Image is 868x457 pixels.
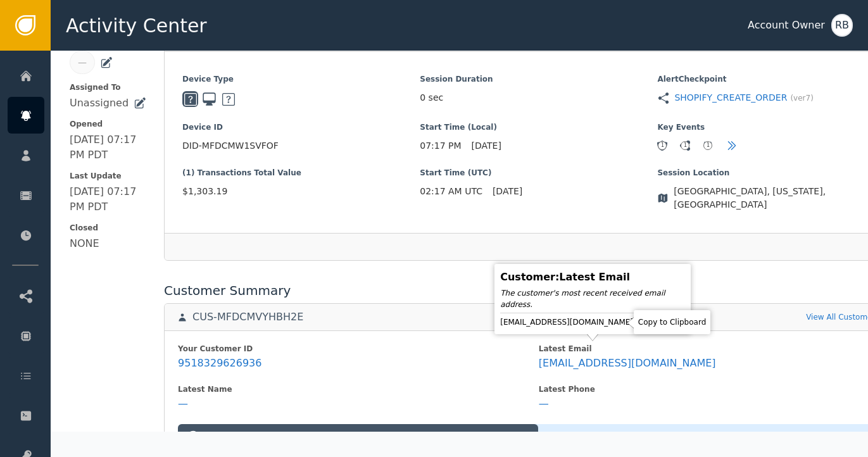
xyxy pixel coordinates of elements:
span: 02:17 AM UTC [420,185,482,198]
div: [DATE] 07:17 PM PDT [70,132,146,163]
span: Device Type [182,73,420,85]
div: — [178,398,188,410]
span: $1,303.19 [182,185,420,198]
div: 1 [658,141,667,150]
div: The customer's most recent received email address. [500,287,685,310]
span: Device ID [182,122,420,133]
span: Activity Center [66,11,207,40]
div: Account Owner [748,18,825,33]
span: Assigned To [70,82,146,93]
div: Customer : Latest Email [500,270,685,285]
div: — [78,56,87,69]
button: View Customer Identity [178,424,538,453]
div: 1 [703,141,712,150]
div: [DATE] 07:17 PM PDT [70,184,146,215]
span: Session Duration [420,73,657,85]
span: 07:17 PM [420,139,461,153]
span: Opened [70,118,146,130]
span: Last Update [70,170,146,182]
div: 9518329626936 [178,357,261,370]
div: NONE [70,236,99,251]
span: (ver 7 ) [790,92,813,104]
div: Your Customer ID [178,343,539,354]
div: — [539,398,549,410]
span: DID-MFDCMW1SVFOF [182,139,420,153]
div: 1 [681,141,689,150]
div: Unassigned [70,96,129,111]
span: (1) Transactions Total Value [182,167,420,178]
a: SHOPIFY_CREATE_ORDER [674,91,787,104]
div: [EMAIL_ADDRESS][DOMAIN_NAME] [500,316,685,329]
div: CUS-MFDCMVYHBH2E [192,311,303,323]
span: Start Time (Local) [420,122,657,133]
button: RB [831,14,853,37]
span: Start Time (UTC) [420,167,657,178]
span: [DATE] [493,185,522,198]
div: View Customer Identity [210,431,328,446]
span: 0 sec [420,91,443,104]
div: Copy to Clipboard [637,313,707,331]
span: [DATE] [472,139,501,153]
div: Latest Name [178,384,539,395]
span: Closed [70,222,146,234]
div: [EMAIL_ADDRESS][DOMAIN_NAME] [539,357,716,370]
